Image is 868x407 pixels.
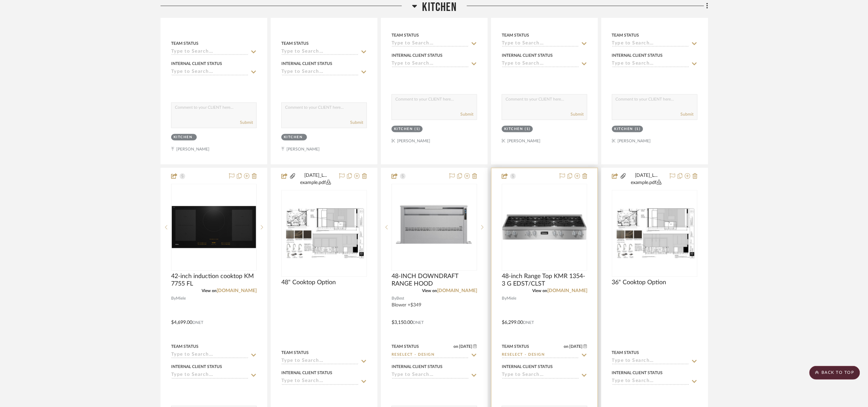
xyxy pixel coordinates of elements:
input: Type to Search… [281,379,359,385]
button: Submit [681,111,694,118]
div: (1) [635,127,641,132]
span: 48" Cooktop Option [281,279,336,287]
button: Submit [571,111,584,118]
img: 48" Cooktop Option [282,206,366,261]
button: Submit [460,111,473,118]
div: 0 [282,191,367,277]
span: on [454,345,459,349]
span: 48-INCH DOWNDRAFT RANGE HOOD [392,273,477,288]
input: Type to Search… [612,41,689,47]
span: View on [532,289,547,293]
input: Type to Search… [281,69,359,76]
span: Best [396,296,404,302]
span: [DATE] [459,344,473,349]
img: 48-INCH DOWNDRAFT RANGE HOOD [392,185,476,270]
div: Team Status [171,40,199,47]
div: Kitchen [284,135,303,140]
button: Submit [350,120,363,126]
input: Type to Search… [171,372,248,379]
div: Team Status [502,32,529,38]
input: Type to Search… [281,49,359,55]
input: Type to Search… [502,41,579,47]
button: [DATE]_L... example.pdf [296,172,335,187]
span: [DATE] [569,344,584,349]
a: [DOMAIN_NAME] [437,289,477,293]
span: 42-inch induction cooktop KM 7755 FL [171,273,257,288]
div: Kitchen [504,127,523,132]
input: Type to Search… [392,41,469,47]
input: Type to Search… [612,358,689,365]
input: Type to Search… [502,372,579,379]
button: Submit [240,120,253,126]
span: on [564,345,569,349]
div: Internal Client Status [502,364,553,370]
span: 36" Cooktop Option [612,279,666,287]
div: Internal Client Status [281,61,332,67]
div: Internal Client Status [612,370,663,376]
input: Type to Search… [392,372,469,379]
div: Kitchen [614,127,634,132]
div: Team Status [392,344,419,350]
input: Type to Search… [281,358,359,365]
input: Type to Search… [171,352,248,359]
div: 0 [612,191,697,277]
div: Team Status [612,32,639,38]
div: Team Status [281,350,309,356]
input: Type to Search… [392,61,469,67]
div: Internal Client Status [502,52,553,58]
div: Kitchen [394,127,413,132]
span: View on [202,289,217,293]
a: [DOMAIN_NAME] [217,289,257,293]
span: By [392,296,396,302]
input: Type to Search… [502,61,579,67]
div: Internal Client Status [281,370,332,376]
div: Team Status [502,344,529,350]
input: Type to Search… [171,49,248,55]
input: Type to Search… [612,379,689,385]
span: Miele [176,296,186,302]
div: Team Status [392,32,419,38]
input: Type to Search… [502,352,579,359]
span: Miele [507,296,516,302]
div: Internal Client Status [392,364,443,370]
div: Internal Client Status [612,52,663,58]
div: Kitchen [174,135,193,140]
a: [DOMAIN_NAME] [547,289,587,293]
img: 36" Cooktop Option [613,206,697,261]
div: 0 [392,184,477,271]
div: Team Status [612,350,639,356]
div: Internal Client Status [171,364,222,370]
button: [DATE]_L... example.pdf [627,172,666,187]
div: Team Status [281,40,309,47]
input: Type to Search… [392,352,469,359]
img: 48-inch Range Top KMR 1354-3 G EDST/CLST [502,215,587,240]
div: Team Status [171,344,199,350]
div: Internal Client Status [171,61,222,67]
span: View on [422,289,437,293]
div: Internal Client Status [392,52,443,58]
img: 42-inch induction cooktop KM 7755 FL [172,206,256,249]
span: By [502,296,507,302]
span: 48-inch Range Top KMR 1354-3 G EDST/CLST [502,273,587,288]
span: By [171,296,176,302]
input: Type to Search… [171,69,248,76]
div: (1) [525,127,531,132]
input: Type to Search… [612,61,689,67]
scroll-to-top-button: BACK TO TOP [809,366,860,380]
div: 0 [502,184,587,271]
div: (1) [415,127,421,132]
